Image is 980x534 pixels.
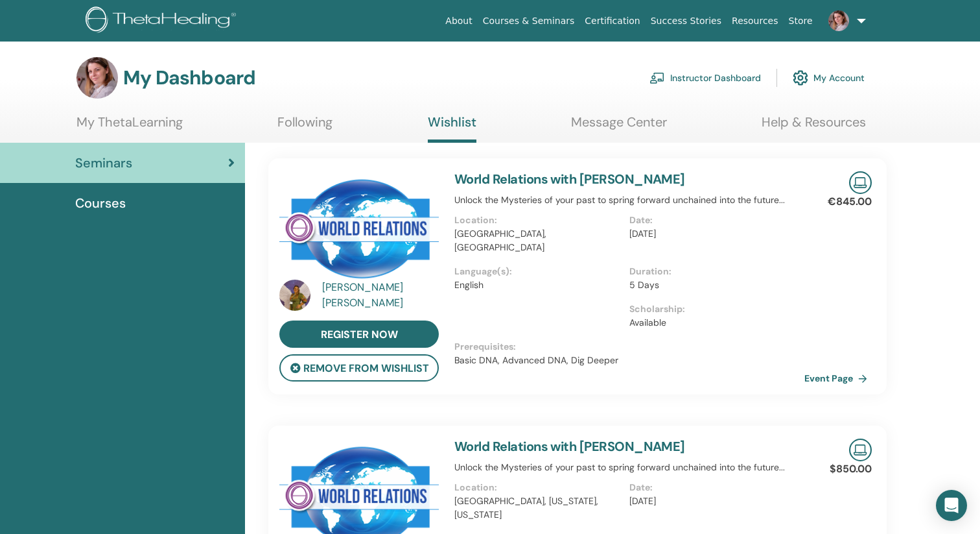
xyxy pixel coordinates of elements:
img: logo.png [86,6,240,36]
img: Live Online Seminar [849,439,872,461]
a: Courses & Seminars [478,9,580,33]
p: Date : [629,213,797,227]
p: Unlock the Mysteries of your past to spring forward unchained into the future... [454,461,804,474]
p: Location : [454,481,622,494]
p: Date : [629,481,797,494]
a: My ThetaLearning [76,114,183,140]
p: Available [629,316,797,330]
img: default.jpg [76,57,118,99]
p: [DATE] [629,494,797,508]
p: [DATE] [629,227,797,241]
span: Seminars [75,153,132,173]
span: register now [321,328,398,341]
img: chalkboard-teacher.svg [649,72,665,84]
p: Unlock the Mysteries of your past to spring forward unchained into the future... [454,193,804,207]
span: Courses [75,193,126,213]
button: remove from wishlist [279,354,439,382]
p: [GEOGRAPHIC_DATA], [GEOGRAPHIC_DATA] [454,227,622,254]
img: default.jpg [279,280,310,311]
a: Resources [727,9,784,33]
a: World Relations with [PERSON_NAME] [454,171,685,188]
p: Duration : [629,265,797,278]
a: Certification [579,9,645,33]
img: Live Online Seminar [849,171,872,194]
a: About [440,9,477,33]
a: Following [277,114,332,140]
p: $850.00 [830,461,872,477]
a: Help & Resources [762,114,866,140]
img: World Relations [279,171,439,284]
p: €845.00 [828,194,872,210]
p: Location : [454,213,622,227]
a: World Relations with [PERSON_NAME] [454,438,685,455]
a: My Account [793,64,865,92]
p: Basic DNA, Advanced DNA, Dig Deeper [454,354,804,367]
a: Success Stories [646,9,727,33]
p: 5 Days [629,278,797,292]
img: cog.svg [793,67,808,89]
a: register now [279,321,439,348]
a: Wishlist [428,114,476,143]
img: default.jpg [828,10,849,31]
p: Prerequisites : [454,340,804,354]
a: Instructor Dashboard [649,64,761,92]
a: Message Center [571,114,667,140]
div: Open Intercom Messenger [936,490,967,521]
p: Language(s) : [454,265,622,278]
a: Event Page [804,369,872,388]
a: Store [784,9,818,33]
p: English [454,278,622,292]
p: Scholarship : [629,302,797,316]
a: [PERSON_NAME] [PERSON_NAME] [322,280,442,311]
h3: My Dashboard [123,66,255,90]
p: [GEOGRAPHIC_DATA], [US_STATE], [US_STATE] [454,494,622,522]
